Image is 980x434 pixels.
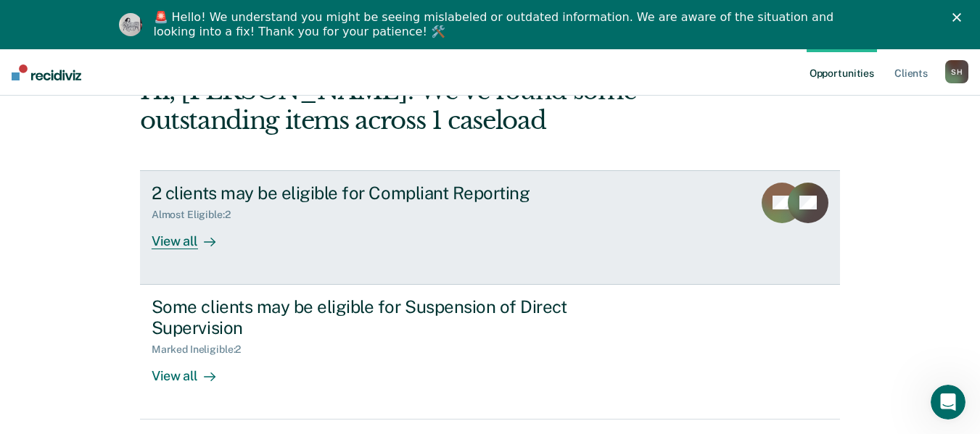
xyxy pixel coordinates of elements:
[140,76,700,135] div: Hi, [PERSON_NAME]. We’ve found some outstanding items across 1 caseload
[152,356,233,384] div: View all
[152,209,242,221] div: Almost Eligible : 2
[931,385,965,420] iframe: Intercom live chat
[152,343,252,356] div: Marked Ineligible : 2
[140,285,840,420] a: Some clients may be eligible for Suspension of Direct SupervisionMarked Ineligible:2View all
[152,221,233,249] div: View all
[945,60,968,83] button: SH
[140,170,840,285] a: 2 clients may be eligible for Compliant ReportingAlmost Eligible:2View all
[952,13,967,22] div: Close
[12,64,81,80] img: Recidiviz
[892,49,931,96] a: Clients
[119,13,142,36] img: Profile image for Kim
[152,183,661,204] div: 2 clients may be eligible for Compliant Reporting
[152,296,661,338] div: Some clients may be eligible for Suspension of Direct Supervision
[945,60,968,83] div: S H
[154,10,839,39] div: 🚨 Hello! We understand you might be seeing mislabeled or outdated information. We are aware of th...
[807,49,877,96] a: Opportunities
